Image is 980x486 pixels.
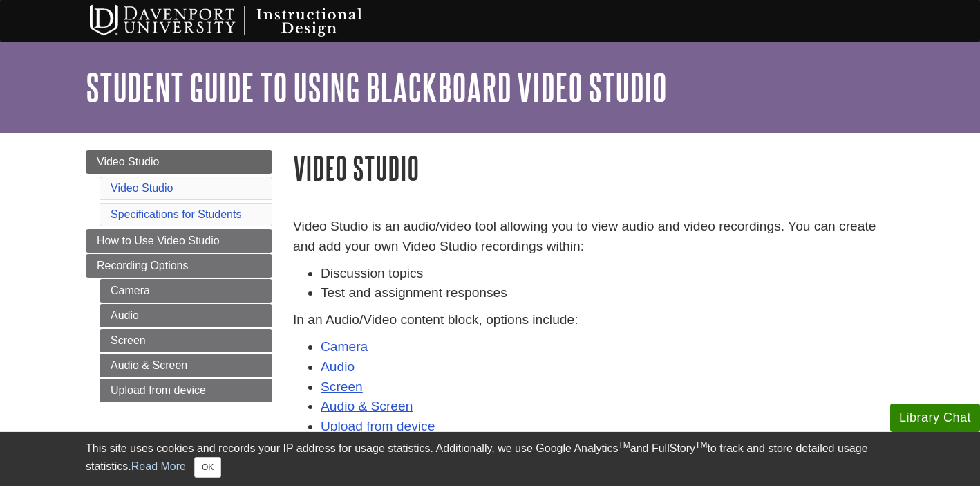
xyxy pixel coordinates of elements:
[321,379,363,394] a: Screen
[86,254,272,278] a: Recording Options
[321,264,894,284] li: Discussion topics
[97,260,189,271] span: Recording Options
[695,440,707,450] sup: TM
[321,339,368,354] a: Camera
[100,354,272,377] a: Audio & Screen
[86,66,667,109] a: Student Guide to Using Blackboard Video Studio
[97,156,159,168] span: Video Studio
[100,304,272,327] a: Audio
[86,150,272,174] a: Video Studio
[890,404,980,432] button: Library Chat
[100,279,272,303] a: Camera
[618,440,630,450] sup: TM
[97,235,220,246] span: How to Use Video Studio
[111,208,241,220] a: Specifications for Students
[86,440,894,478] div: This site uses cookies and records your IP address for usage statistics. Additionally, we use Goo...
[131,460,186,472] a: Read More
[321,283,894,303] li: Test and assignment responses
[100,379,272,402] a: Upload from device
[293,150,894,186] h1: Video Studio
[194,457,221,478] button: Close
[321,359,355,374] a: Audio
[100,329,272,352] a: Screen
[293,310,894,330] p: In an Audio/Video content block, options include:
[86,229,272,253] a: How to Use Video Studio
[321,419,435,433] a: Upload from device
[111,182,173,194] a: Video Studio
[321,399,413,413] a: Audio & Screen
[79,3,411,38] img: Davenport University Instructional Design
[293,217,894,257] p: Video Studio is an audio/video tool allowing you to view audio and video recordings. You can crea...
